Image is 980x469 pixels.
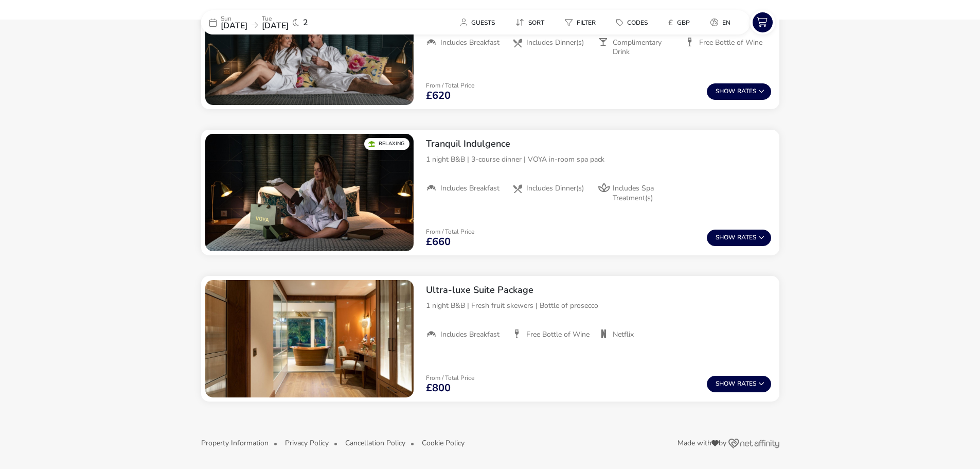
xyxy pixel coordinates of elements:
[678,440,726,447] span: Made with by
[608,15,656,30] button: Codes
[528,19,544,27] span: Sort
[262,15,289,22] p: Tue
[426,91,451,101] span: £620
[418,130,779,211] div: Tranquil Indulgence1 night B&B | 3-course dinner | VOYA in-room spa packIncludes BreakfastInclude...
[526,330,590,339] span: Free Bottle of Wine
[716,88,737,95] span: Show
[201,439,269,447] button: Property Information
[699,38,762,47] span: Free Bottle of Wine
[426,237,451,247] span: £660
[426,138,771,150] h2: Tranquil Indulgence
[526,184,584,193] span: Includes Dinner(s)
[426,375,474,381] p: From / Total Price
[422,439,465,447] button: Cookie Policy
[677,19,690,27] span: GBP
[702,15,739,30] button: en
[716,380,737,387] span: Show
[426,300,771,311] p: 1 night B&B | Fresh fruit skewers | Bottle of prosecco
[507,15,553,30] button: Sort
[660,15,698,30] button: £GBP
[426,383,451,393] span: £800
[440,38,500,47] span: Includes Breakfast
[557,15,604,30] button: Filter
[507,15,557,30] naf-pibe-menu-bar-item: Sort
[418,276,779,348] div: Ultra-luxe Suite Package 1 night B&B | Fresh fruit skewers | Bottle of prosecco Includes Breakfas...
[345,439,405,447] button: Cancellation Policy
[364,138,409,150] div: Relaxing
[707,376,771,392] button: ShowRates
[440,330,500,339] span: Includes Breakfast
[440,184,500,193] span: Includes Breakfast
[205,134,414,251] swiper-slide: 1 / 1
[452,15,503,30] button: Guests
[426,82,474,89] p: From / Total Price
[262,20,289,31] span: [DATE]
[426,284,771,296] h2: Ultra-luxe Suite Package
[426,229,474,235] p: From / Total Price
[702,15,743,30] naf-pibe-menu-bar-item: en
[608,15,660,30] naf-pibe-menu-bar-item: Codes
[221,15,247,22] p: Sun
[627,19,648,27] span: Codes
[471,19,495,27] span: Guests
[526,38,584,47] span: Includes Dinner(s)
[707,230,771,246] button: ShowRates
[557,15,608,30] naf-pibe-menu-bar-item: Filter
[707,83,771,100] button: ShowRates
[426,154,771,165] p: 1 night B&B | 3-course dinner | VOYA in-room spa pack
[303,19,308,27] span: 2
[205,280,414,397] swiper-slide: 1 / 1
[201,10,355,34] div: Sun[DATE]Tue[DATE]2
[716,234,737,241] span: Show
[613,330,634,339] span: Netflix
[285,439,329,447] button: Privacy Policy
[577,19,596,27] span: Filter
[660,15,702,30] naf-pibe-menu-bar-item: £GBP
[613,184,676,202] span: Includes Spa Treatment(s)
[613,38,676,57] span: Complimentary Drink
[221,20,247,31] span: [DATE]
[722,19,730,27] span: en
[452,15,507,30] naf-pibe-menu-bar-item: Guests
[668,18,673,28] i: £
